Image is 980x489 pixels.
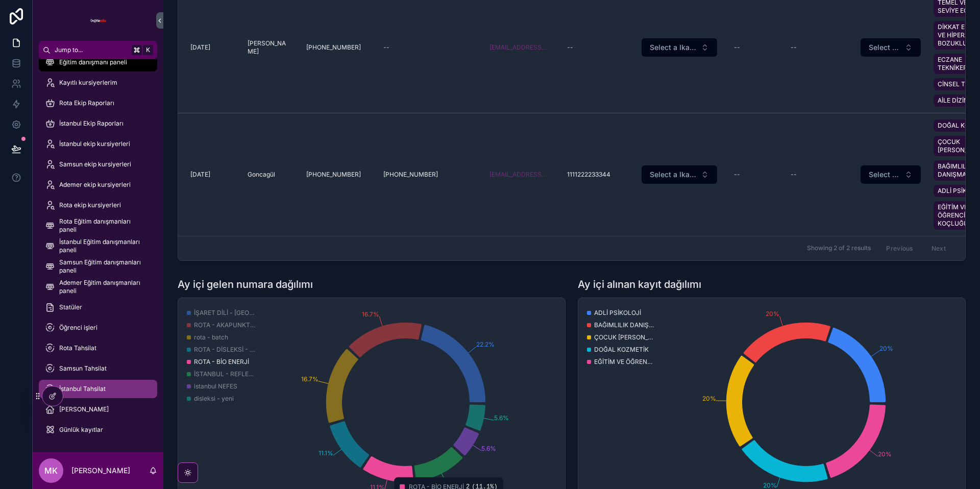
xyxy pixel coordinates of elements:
tspan: 16.7% [362,310,379,317]
span: İstanbul Eğitim danışmanları paneli [59,238,147,254]
span: ADLİ PSİKOLOJİ [594,309,641,317]
a: Günlük kayıtlar [39,421,157,439]
a: Samsun ekip kursiyerleri [39,155,157,174]
div: -- [791,170,797,179]
img: App logo [90,12,106,29]
a: İstanbul Tahsilat [39,380,157,398]
div: -- [791,43,797,52]
a: Ademer ekip kursiyerleri [39,176,157,194]
span: Rota ekip kursiyerleri [59,201,121,209]
span: Ademer Eğitim danışmanları paneli [59,279,147,295]
a: [PERSON_NAME] [39,400,157,419]
button: Select Button [861,38,921,57]
span: İstanbul Tahsilat [59,385,106,393]
span: [PERSON_NAME] [59,405,109,413]
a: Kayıtlı kursiyerlerim [39,74,157,92]
tspan: 22.2% [476,340,495,348]
span: Günlük kayıtlar [59,426,103,434]
span: Samsun ekip kursiyerleri [59,160,131,168]
span: Showing 2 of 2 results [807,244,871,252]
span: [PHONE_NUMBER] [383,170,438,179]
a: Ademer Eğitim danışmanları paneli [39,278,157,296]
button: Select Button [861,165,921,184]
tspan: 5.6% [481,445,496,452]
a: Rota ekip kursiyerleri [39,196,157,214]
tspan: 20% [702,394,716,402]
span: Jump to... [55,46,128,54]
span: K [144,46,152,54]
span: ROTA - BİO ENERJİ [194,358,249,366]
span: istanbul NEFES [194,382,237,390]
h1: Ay içi gelen numara dağılımı [178,277,313,291]
span: Statüler [59,303,82,311]
span: 1111222233344 [567,170,610,179]
tspan: 5.6% [494,414,509,422]
div: -- [567,43,573,52]
a: İstanbul ekip kursiyerleri [39,135,157,153]
tspan: 20% [763,481,777,488]
tspan: 20% [878,450,892,458]
span: MK [44,464,58,477]
span: Goncagül [248,170,275,179]
a: Eğitim danışmanı paneli [39,53,157,71]
span: BAĞIMLILIK DANIŞMANLIĞI [594,321,655,329]
span: [DATE] [190,170,210,179]
span: İstanbul Ekip Raporları [59,119,124,128]
span: [PHONE_NUMBER] [306,43,361,52]
button: Select Button [642,38,717,57]
span: İŞARET DİLİ - [GEOGRAPHIC_DATA]-YENİ [194,309,255,317]
span: Rota Eğitim danışmanları paneli [59,217,147,234]
a: Samsun Eğitim danışmanları paneli [39,257,157,276]
span: rota - batch [194,333,228,341]
a: Öğrenci işleri [39,319,157,337]
span: İSTANBUL - REFLEKSOLOJİ - SON [194,370,255,378]
span: Eğitim danışmanı paneli [59,58,127,66]
span: Kayıtlı kursiyerlerim [59,79,117,87]
div: -- [734,170,740,179]
button: Select Button [642,165,717,184]
a: Rota Eğitim danışmanları paneli [39,216,157,235]
a: [EMAIL_ADDRESS][DOMAIN_NAME] [489,43,547,52]
a: Samsun Tahsilat [39,359,157,378]
tspan: 20% [766,310,779,317]
h1: Ay içi alınan kayıt dağılımı [578,277,701,291]
span: ÇOCUK [PERSON_NAME] [594,333,655,341]
span: Samsun Tahsilat [59,364,107,373]
div: scrollable content [33,59,163,452]
span: Ademer ekip kursiyerleri [59,181,131,189]
span: [PERSON_NAME] [248,39,286,56]
span: EĞİTİM VE ÖĞRENCİ KOÇLUĞU [594,358,655,366]
span: Öğrenci işleri [59,324,97,332]
a: İstanbul Ekip Raporları [39,114,157,133]
a: İstanbul Eğitim danışmanları paneli [39,237,157,255]
span: Select a Mezun Etiketi [869,169,900,180]
button: Jump to...K [39,41,157,59]
span: Select a Ikamet [650,42,697,53]
div: -- [383,43,389,52]
div: -- [734,43,740,52]
tspan: 11.1% [446,476,461,484]
a: Rota Tahsilat [39,339,157,357]
tspan: 11.1% [318,449,333,457]
tspan: 16.7% [301,375,318,382]
span: Rota Ekip Raporları [59,99,114,107]
tspan: 20% [879,344,893,352]
span: Select a Mezun Etiketi [869,42,900,53]
span: Samsun Eğitim danışmanları paneli [59,258,147,275]
span: Rota Tahsilat [59,344,96,352]
span: DOĞAL KOZMETİK [594,346,649,354]
span: İstanbul ekip kursiyerleri [59,140,130,148]
span: AİLE DİZİMİ [938,96,971,105]
span: Select a Ikamet [650,169,697,180]
span: [DATE] [190,43,210,52]
a: Rota Ekip Raporları [39,94,157,112]
span: [PHONE_NUMBER] [306,170,361,179]
p: [PERSON_NAME] [71,466,130,476]
a: [EMAIL_ADDRESS][DOMAIN_NAME] [489,170,547,179]
span: ROTA - AKAPUNKTUR - YENİ [194,321,255,329]
a: Statüler [39,298,157,316]
span: disleksi - yeni [194,395,234,403]
span: ROTA - DİSLEKSİ - YENİ [194,346,255,354]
